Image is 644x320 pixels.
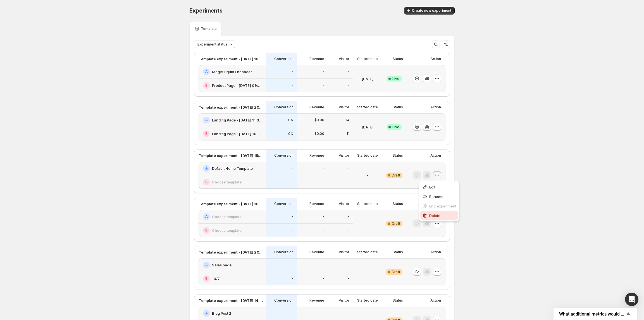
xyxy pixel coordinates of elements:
[323,180,324,184] p: -
[309,202,324,206] p: Revenue
[199,201,263,207] p: Template experiment - [DATE] 10:08:42
[314,118,324,122] p: $0.00
[392,173,400,178] span: Draft
[212,214,242,219] h2: Choose template
[339,202,349,206] p: Visitor
[420,211,458,220] button: Delete
[292,180,294,184] p: -
[212,117,263,123] h2: Landing Page - [DATE] 11:32:43
[292,214,294,219] p: -
[559,311,625,317] span: What additional metrics would you like to include in the report?
[429,194,443,199] span: Rename
[189,7,223,14] span: Experiments
[393,202,403,206] p: Status
[392,270,400,274] span: Draft
[274,153,294,158] p: Conversion
[194,40,235,48] button: Experiment status
[420,182,458,191] button: Edit
[430,298,441,303] p: Action
[199,153,263,158] p: Template experiment - [DATE] 15:24:12
[347,132,349,136] p: 11
[205,276,207,281] h2: B
[309,250,324,254] p: Revenue
[314,132,324,136] p: $0.00
[212,131,263,137] h2: Landing Page - [DATE] 10:33:25
[339,57,349,61] p: Visitor
[205,118,208,122] h2: A
[212,166,253,171] h2: Default Home Template
[212,83,263,88] h2: Product Page - [DATE] 09:25:06
[430,250,441,254] p: Action
[212,262,232,268] h2: Sales page
[348,263,349,267] p: -
[393,298,403,303] p: Status
[393,105,403,109] p: Status
[430,57,441,61] p: Action
[274,105,294,109] p: Conversion
[348,166,349,171] p: -
[274,57,294,61] p: Conversion
[323,70,324,74] p: -
[357,153,378,158] p: Started date
[309,57,324,61] p: Revenue
[205,180,207,184] h2: B
[393,57,403,61] p: Status
[412,8,451,13] span: Create new experiment
[201,27,217,31] p: Template
[292,83,294,88] p: -
[323,83,324,88] p: -
[274,202,294,206] p: Conversion
[292,311,294,316] p: -
[274,298,294,303] p: Conversion
[323,263,324,267] p: -
[339,105,349,109] p: Visitor
[199,56,263,62] p: Template experiment - [DATE] 16:21:27
[430,105,441,109] p: Action
[292,228,294,233] p: -
[442,40,450,48] button: Sort the results
[429,213,440,218] span: Delete
[323,228,324,233] p: -
[292,166,294,171] p: -
[323,276,324,281] p: -
[212,228,242,233] h2: Choose template
[212,179,242,185] h2: Choose template
[323,311,324,316] p: -
[205,70,208,74] h2: A
[625,293,638,306] div: Open Intercom Messenger
[309,105,324,109] p: Revenue
[404,7,455,15] button: Create new experiment
[292,276,294,281] p: -
[430,153,441,158] p: Action
[348,70,349,74] p: -
[199,104,263,110] p: Template experiment - [DATE] 20:39:09
[309,153,324,158] p: Revenue
[197,42,227,47] span: Experiment status
[362,76,373,82] p: [DATE]
[339,298,349,303] p: Visitor
[205,263,208,267] h2: A
[367,269,368,275] p: -
[348,228,349,233] p: -
[212,276,220,281] h2: 10/7
[367,173,368,178] p: -
[205,311,208,316] h2: A
[348,276,349,281] p: -
[392,221,400,226] span: Draft
[292,70,294,74] p: -
[429,185,435,189] span: Edit
[212,69,252,75] h2: Magic Liquid Enhancer
[346,118,349,122] p: 14
[205,83,207,88] h2: B
[367,221,368,226] p: -
[429,204,456,208] span: End experiment
[393,250,403,254] p: Status
[348,83,349,88] p: -
[205,132,207,136] h2: B
[339,153,349,158] p: Visitor
[357,202,378,206] p: Started date
[199,298,263,303] p: Template experiment - [DATE] 14:42:50
[420,201,458,210] button: End experiment
[274,250,294,254] p: Conversion
[292,263,294,267] p: -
